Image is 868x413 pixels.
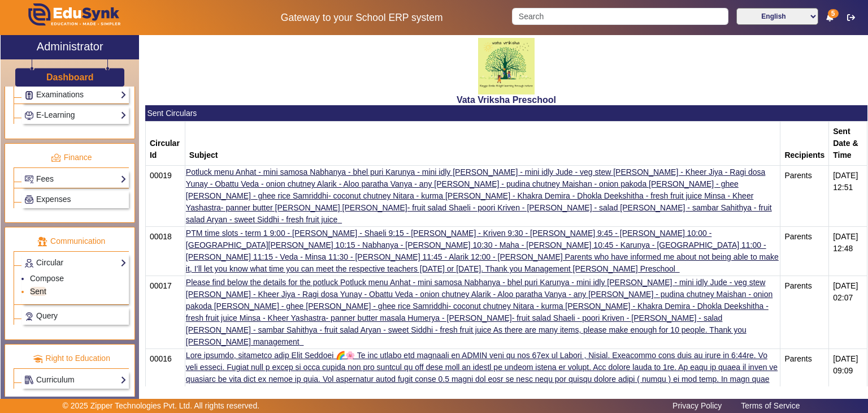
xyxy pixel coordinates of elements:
[46,72,94,83] h3: Dashboard
[24,193,127,206] a: Expenses
[478,38,535,94] img: 817d6453-c4a2-41f8-ac39-e8a470f27eea
[145,105,867,121] mat-card-header: Sent Circulars
[780,122,829,166] th: Recipients
[37,40,103,53] h2: Administrator
[186,167,772,224] a: Potluck menu Anhat - mini samosa Nabhanya - bhel puri Karunya - mini idly [PERSON_NAME] - mini id...
[780,166,829,227] td: Parents
[145,227,185,276] td: 00018
[185,122,780,166] th: Subject
[735,398,805,413] a: Terms of Service
[36,311,58,320] span: Query
[512,8,728,25] input: Search
[14,352,129,364] p: Right to Education
[829,166,867,227] td: [DATE] 12:51
[25,195,33,204] img: Payroll.png
[37,236,47,247] img: communication.png
[46,71,94,83] a: Dashboard
[1,35,139,59] a: Administrator
[36,195,71,204] span: Expenses
[14,235,129,247] p: Communication
[828,9,839,18] span: 5
[25,312,33,321] img: Support-tickets.png
[30,274,64,283] a: Compose
[14,152,129,164] p: Finance
[63,400,260,412] p: © 2025 Zipper Technologies Pvt. Ltd. All rights reserved.
[829,122,867,166] th: Sent Date & Time
[145,166,185,227] td: 00019
[186,278,772,346] a: Please find below the details for the potluck Potluck menu Anhat - mini samosa Nabhanya - bhel pu...
[30,287,46,296] a: Sent
[145,94,867,105] h2: Vata Vriksha Preschool
[829,276,867,349] td: [DATE] 02:07
[780,276,829,349] td: Parents
[24,309,127,322] a: Query
[33,354,43,364] img: rte.png
[186,229,779,273] a: PTM time slots - term 1 9:00 - [PERSON_NAME] - Shaeli 9:15 - [PERSON_NAME] - Kriven 9:30 - [PERSO...
[223,12,500,24] h5: Gateway to your School ERP system
[51,153,61,163] img: finance.png
[780,227,829,276] td: Parents
[145,122,185,166] th: Circular Id
[667,398,727,413] a: Privacy Policy
[145,276,185,349] td: 00017
[829,227,867,276] td: [DATE] 12:48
